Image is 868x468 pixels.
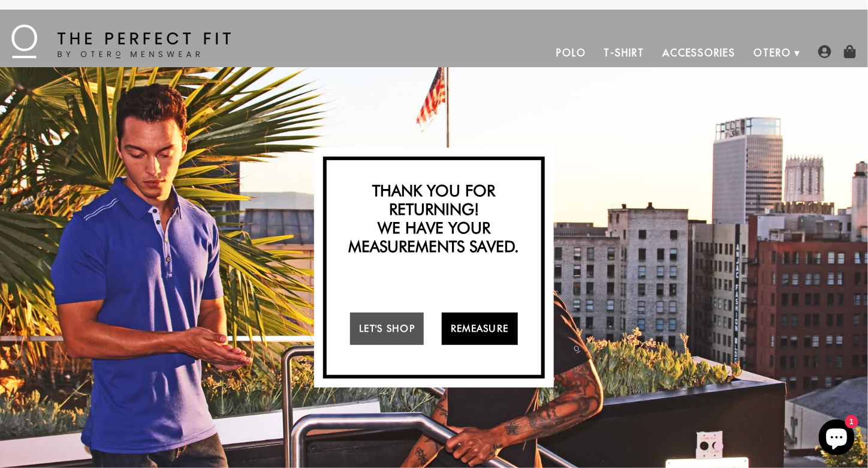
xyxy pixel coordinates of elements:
a: Accessories [653,38,745,67]
inbox-online-store-chat: Shopify online store chat [815,419,858,458]
img: user-account-icon.png [818,45,831,58]
a: T-Shirt [595,38,653,67]
a: Remeasure [442,313,518,345]
img: shopping-bag-icon.png [843,45,857,58]
a: Otero [745,38,800,67]
a: Let's Shop [350,313,424,345]
h2: Thank you for returning! We have your measurements saved. [333,181,535,256]
a: Polo [547,38,595,67]
img: The Perfect Fit - by Otero Menswear - Logo [11,25,231,58]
